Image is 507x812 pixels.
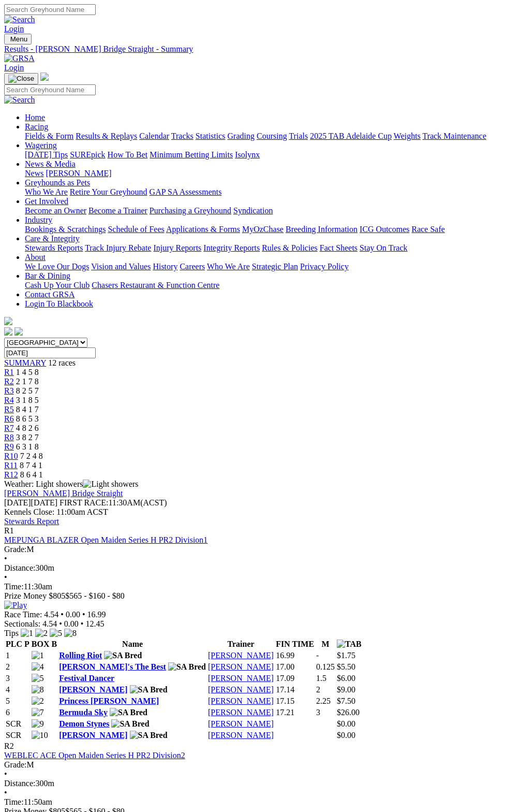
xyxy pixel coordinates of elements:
div: Greyhounds as Pets [25,187,503,197]
img: TAB [337,640,362,649]
a: [PERSON_NAME] [59,685,127,694]
a: Statistics [196,132,226,140]
span: • [4,770,7,778]
a: Rolling Riot [59,651,102,660]
span: R2 [4,377,14,386]
a: Breeding Information [286,225,357,234]
a: Retire Your Greyhound [70,187,147,196]
img: SA Bred [130,685,168,694]
a: MEPUNGA BLAZER Open Maiden Series H PR2 Division1 [4,535,207,544]
a: History [153,262,177,271]
a: Race Safe [411,225,444,234]
a: [DATE] Tips [25,150,68,159]
img: Play [4,601,27,610]
img: logo-grsa-white.png [40,72,49,81]
input: Search [4,84,96,95]
span: • [4,788,7,797]
a: [PERSON_NAME] [208,708,274,717]
text: - [316,651,319,660]
a: [PERSON_NAME] [208,697,274,705]
input: Search [4,4,96,15]
span: 4.54 [42,619,57,628]
td: 6 [5,707,30,718]
div: Bar & Dining [25,281,503,290]
a: Tracks [171,132,193,140]
img: twitter.svg [14,327,23,336]
td: 5 [5,696,30,706]
a: Contact GRSA [25,290,74,299]
span: Distance: [4,563,35,572]
a: Results - [PERSON_NAME] Bridge Straight - Summary [4,45,503,54]
img: Search [4,95,35,105]
a: Stewards Reports [25,243,83,252]
span: $0.00 [337,731,355,740]
a: Minimum Betting Limits [150,150,233,159]
a: Applications & Forms [166,225,240,234]
img: Light showers [83,480,138,489]
a: Strategic Plan [252,262,298,271]
a: R4 [4,396,14,404]
img: 1 [32,651,44,660]
span: Time: [4,582,24,591]
div: Racing [25,132,503,141]
span: FIRST RACE: [59,498,108,507]
a: Become a Trainer [88,206,147,215]
span: 6 3 1 8 [16,442,39,451]
a: Festival Dancer [59,674,114,683]
span: $7.50 [337,697,355,705]
a: Privacy Policy [300,262,349,271]
div: M [4,545,503,554]
div: Care & Integrity [25,243,503,253]
a: How To Bet [108,150,148,159]
a: Login [4,63,24,72]
a: Get Involved [25,197,68,206]
th: M [316,639,335,649]
a: [PERSON_NAME] Bridge Straight [4,489,123,498]
span: R6 [4,414,14,423]
span: [DATE] [4,498,31,507]
span: 16.99 [87,610,106,619]
a: R3 [4,386,14,395]
td: 17.09 [275,673,315,684]
a: Cash Up Your Club [25,281,90,289]
img: logo-grsa-white.png [4,317,12,325]
span: Race Time: [4,610,42,619]
a: Integrity Reports [203,243,260,252]
a: Vision and Values [91,262,151,271]
a: Login [4,24,24,33]
a: R8 [4,433,14,442]
a: Trials [289,132,308,140]
span: 0.00 [64,619,79,628]
span: R12 [4,470,18,479]
a: [PERSON_NAME] [46,169,111,178]
td: 17.14 [275,685,315,695]
img: 5 [50,629,62,638]
a: Fact Sheets [320,243,357,252]
span: 8 4 1 7 [16,405,39,414]
a: R7 [4,424,14,432]
div: Get Involved [25,206,503,215]
img: SA Bred [111,719,149,729]
span: 8 2 5 7 [16,386,39,395]
a: Chasers Restaurant & Function Centre [92,281,219,289]
td: SCR [5,719,30,729]
span: 8 6 5 3 [16,414,39,423]
span: $0.00 [337,719,355,728]
span: $5.50 [337,662,355,671]
td: 17.21 [275,707,315,718]
div: 11:50am [4,798,503,807]
td: 2 [5,662,30,672]
button: Toggle navigation [4,73,38,84]
span: 4.54 [44,610,58,619]
span: P [24,640,29,648]
img: 5 [32,674,44,683]
span: • [61,610,64,619]
div: Wagering [25,150,503,160]
span: R10 [4,452,18,460]
text: 2 [316,685,320,694]
span: $6.00 [337,674,355,683]
span: $9.00 [337,685,355,694]
div: Industry [25,225,503,234]
img: 2 [32,697,44,706]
